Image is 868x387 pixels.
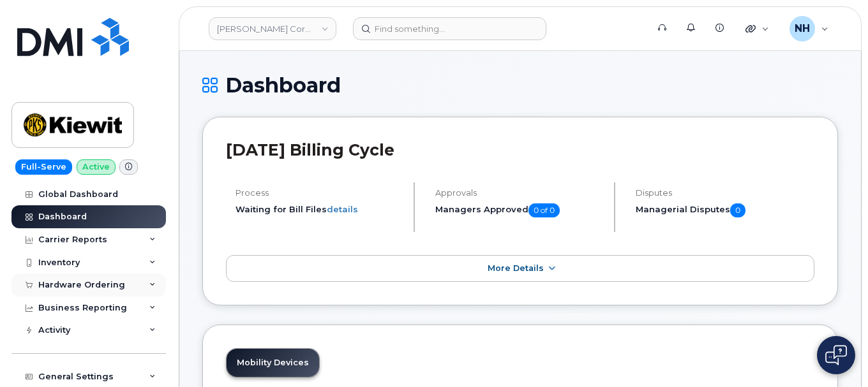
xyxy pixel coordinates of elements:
[236,188,403,198] h4: Process
[636,188,814,198] h4: Disputes
[227,349,319,377] a: Mobility Devices
[435,203,602,217] h5: Managers Approved
[236,203,403,215] li: Waiting for Bill Files
[488,263,544,273] span: More Details
[327,204,358,214] a: details
[636,203,814,217] h5: Managerial Disputes
[528,203,560,217] span: 0 of 0
[435,188,602,198] h4: Approvals
[730,203,745,217] span: 0
[226,140,814,159] h2: [DATE] Billing Cycle
[202,74,838,96] h1: Dashboard
[825,345,847,365] img: Open chat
